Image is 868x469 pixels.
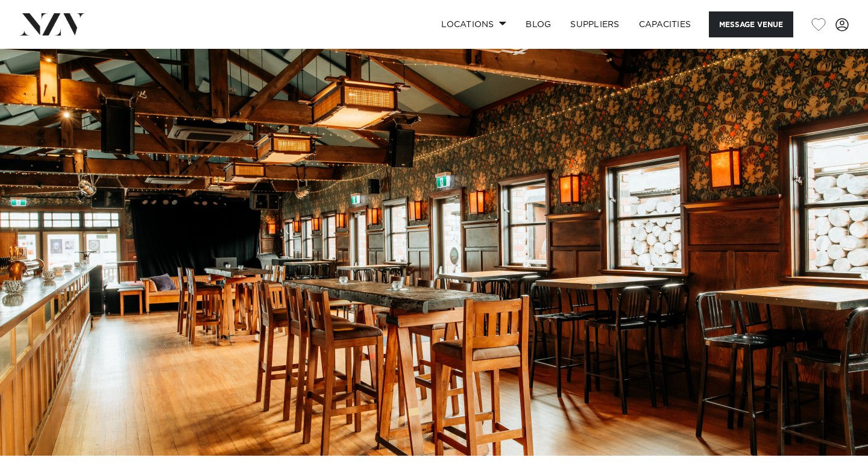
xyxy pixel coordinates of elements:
a: BLOG [516,11,561,37]
a: Locations [432,11,516,37]
button: Message Venue [709,11,793,37]
a: Capacities [629,11,701,37]
img: nzv-logo.png [19,13,85,35]
a: SUPPLIERS [561,11,629,37]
